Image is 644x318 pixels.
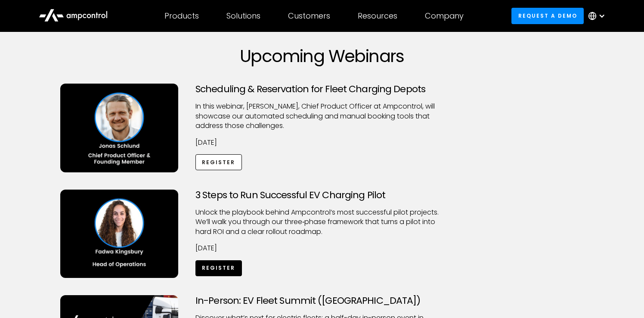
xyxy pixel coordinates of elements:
div: Solutions [226,11,260,21]
div: Company [425,11,464,21]
h3: 3 Steps to Run Successful EV Charging Pilot [195,190,449,201]
h1: Upcoming Webinars [60,46,584,66]
div: Customers [288,11,330,21]
div: Products [164,11,199,21]
p: [DATE] [195,243,449,253]
div: Resources [358,11,397,21]
a: Register [195,260,242,276]
a: Request a demo [511,8,584,24]
h3: Scheduling & Reservation for Fleet Charging Depots [195,84,449,95]
p: [DATE] [195,138,449,147]
h3: In-Person: EV Fleet Summit ([GEOGRAPHIC_DATA]) [195,295,449,306]
p: Unlock the playbook behind Ampcontrol’s most successful pilot projects. We’ll walk you through ou... [195,208,449,237]
a: Register [195,154,242,170]
p: ​In this webinar, [PERSON_NAME], Chief Product Officer at Ampcontrol, will showcase our automated... [195,102,449,131]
